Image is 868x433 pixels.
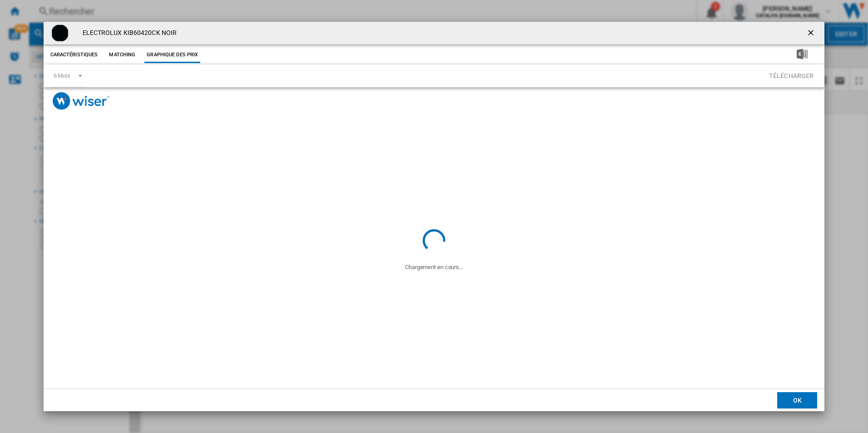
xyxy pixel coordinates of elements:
[405,264,463,271] ng-transclude: Chargement en cours...
[48,47,100,63] button: Caractéristiques
[102,47,142,63] button: Matching
[53,92,109,110] img: logo_wiser_300x94.png
[54,72,70,79] div: 6 Mois
[44,22,825,412] md-dialog: Product popup
[797,49,808,59] img: excel-24x24.png
[51,24,69,42] img: media.jpeg
[78,29,177,38] h4: ELECTROLUX KIB60420CK NOIR
[144,47,200,63] button: Graphique des prix
[803,24,821,42] button: getI18NText('BUTTONS.CLOSE_DIALOG')
[766,68,817,84] button: Télécharger
[777,392,817,408] button: OK
[806,28,817,39] ng-md-icon: getI18NText('BUTTONS.CLOSE_DIALOG')
[782,47,822,63] button: Télécharger au format Excel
